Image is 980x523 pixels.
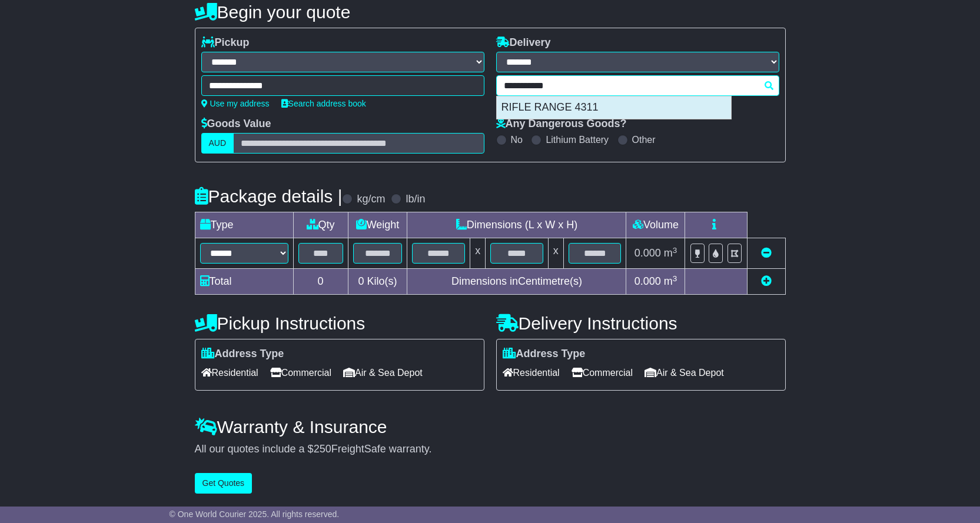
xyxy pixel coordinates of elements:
[201,99,270,108] a: Use my address
[195,314,484,333] h4: Pickup Instructions
[407,269,626,295] td: Dimensions in Centimetre(s)
[201,364,258,382] span: Residential
[664,275,677,287] span: m
[470,238,486,269] td: x
[664,247,677,259] span: m
[761,247,772,259] a: Remove this item
[314,443,331,455] span: 250
[195,186,343,206] h4: Package details |
[496,314,786,333] h4: Delivery Instructions
[293,212,348,238] td: Qty
[634,247,661,259] span: 0.000
[548,238,563,269] td: x
[293,269,348,295] td: 0
[673,246,677,255] sup: 3
[201,348,284,361] label: Address Type
[496,36,551,49] label: Delivery
[201,133,234,154] label: AUD
[632,134,656,145] label: Other
[195,212,293,238] td: Type
[673,274,677,283] sup: 3
[645,364,724,382] span: Air & Sea Depot
[201,118,271,131] label: Goods Value
[281,99,366,108] a: Search address book
[503,364,560,382] span: Residential
[496,75,779,96] typeahead: Please provide city
[503,348,586,361] label: Address Type
[195,417,786,437] h4: Warranty & Insurance
[195,443,786,456] div: All our quotes include a $ FreightSafe warranty.
[497,96,731,119] div: RIFLE RANGE 4311
[496,118,627,131] label: Any Dangerous Goods?
[358,275,364,287] span: 0
[348,269,407,295] td: Kilo(s)
[761,275,772,287] a: Add new item
[572,364,633,382] span: Commercial
[406,193,425,206] label: lb/in
[634,275,661,287] span: 0.000
[348,212,407,238] td: Weight
[195,2,786,22] h4: Begin your quote
[170,509,340,519] span: © One World Courier 2025. All rights reserved.
[357,193,385,206] label: kg/cm
[270,364,331,382] span: Commercial
[195,473,253,494] button: Get Quotes
[511,134,523,145] label: No
[201,36,250,49] label: Pickup
[195,269,293,295] td: Total
[546,134,609,145] label: Lithium Battery
[626,212,685,238] td: Volume
[343,364,423,382] span: Air & Sea Depot
[407,212,626,238] td: Dimensions (L x W x H)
